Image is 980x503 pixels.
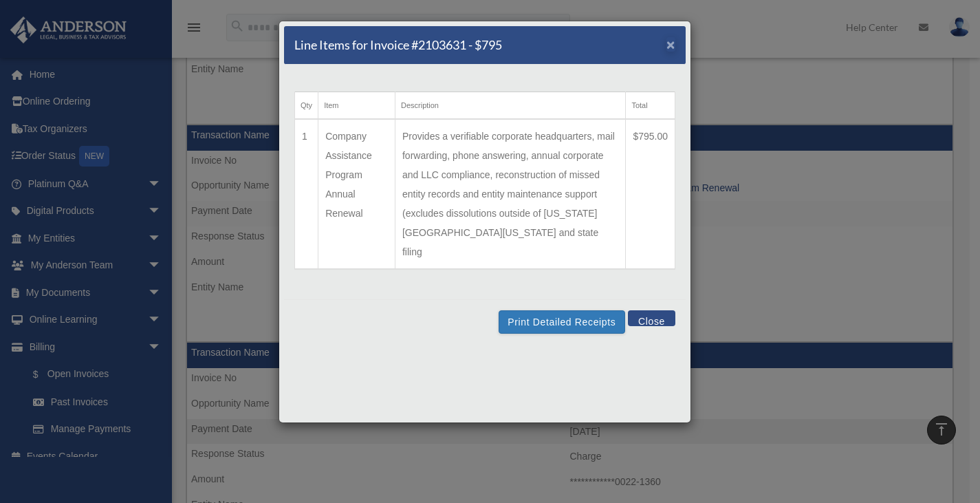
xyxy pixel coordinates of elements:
[318,92,395,120] th: Item
[626,119,675,269] td: $795.00
[294,36,502,54] h5: Line Items for Invoice #2103631 - $795
[395,119,625,269] td: Provides a verifiable corporate headquarters, mail forwarding, phone answering, annual corporate ...
[626,92,675,120] th: Total
[295,119,318,269] td: 1
[666,37,675,52] button: Close
[295,92,318,120] th: Qty
[628,310,675,326] button: Close
[395,92,625,120] th: Description
[318,119,395,269] td: Company Assistance Program Annual Renewal
[666,36,675,52] span: ×
[499,310,624,334] button: Print Detailed Receipts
